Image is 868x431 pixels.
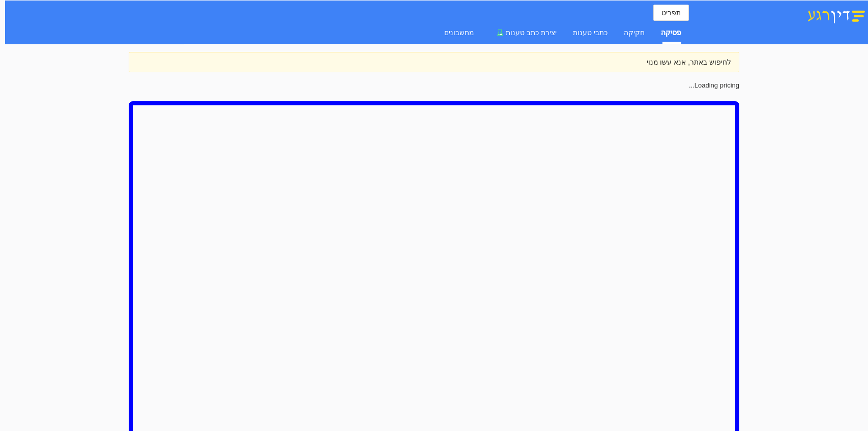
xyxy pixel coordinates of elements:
[653,5,689,21] button: תפריט
[573,27,607,38] div: כתבי טענות
[444,27,474,38] div: מחשבונים
[129,80,739,91] div: Loading pricing...
[506,28,557,37] span: יצירת כתב טענות
[661,7,681,18] span: תפריט
[661,27,681,38] div: פסיקה
[497,29,504,36] span: experiment
[137,56,731,68] div: לחיפוש באתר, אנא עשו מנוי
[624,27,645,38] div: חקיקה
[804,7,868,24] img: דין רגע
